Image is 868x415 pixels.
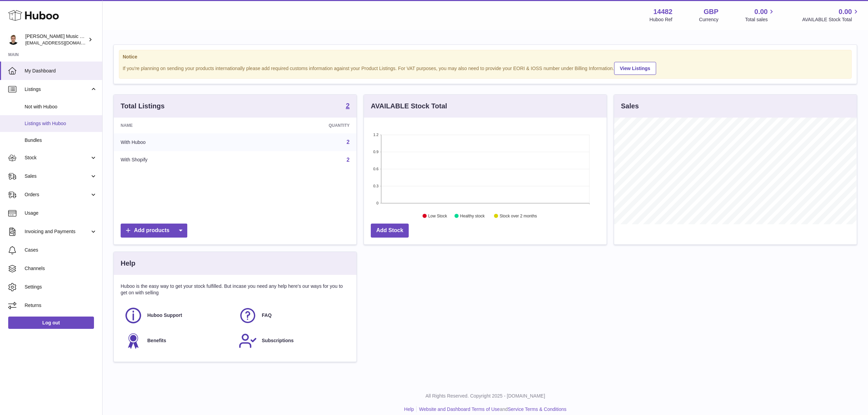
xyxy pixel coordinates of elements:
[25,265,97,272] span: Channels
[25,137,97,144] span: Bundles
[25,284,97,290] span: Settings
[371,224,409,238] a: Add Stock
[347,157,350,163] a: 2
[699,16,719,23] div: Currency
[404,406,414,412] a: Help
[25,210,97,216] span: Usage
[839,7,852,16] span: 0.00
[460,214,485,218] text: Healthy stock
[25,247,97,253] span: Cases
[25,40,100,45] span: [EMAIL_ADDRESS][DOMAIN_NAME]
[621,102,639,111] h3: Sales
[25,86,90,93] span: Listings
[704,7,718,16] strong: GBP
[25,228,90,235] span: Invoicing and Payments
[114,133,245,151] td: With Huboo
[25,120,97,127] span: Listings with Huboo
[239,306,346,325] a: FAQ
[25,68,97,74] span: My Dashboard
[802,7,860,23] a: 0.00 AVAILABLE Stock Total
[123,61,848,75] div: If you're planning on sending your products internationally please add required customs informati...
[371,102,447,111] h3: AVAILABLE Stock Total
[239,332,346,350] a: Subscriptions
[8,317,94,329] a: Log out
[147,337,166,344] span: Benefits
[121,224,187,238] a: Add products
[123,54,848,60] strong: Notice
[650,16,673,23] div: Huboo Ref
[653,7,673,16] strong: 14482
[346,102,350,109] strong: 2
[121,283,350,296] p: Huboo is the easy way to get your stock fulfilled. But incase you need any help here's our ways f...
[245,118,356,133] th: Quantity
[755,7,768,16] span: 0.00
[373,167,378,171] text: 0.6
[25,302,97,309] span: Returns
[8,35,18,45] img: internalAdmin-14482@internal.huboo.com
[614,62,656,75] a: View Listings
[114,151,245,169] td: With Shopify
[347,139,350,145] a: 2
[500,214,537,218] text: Stock over 2 months
[417,406,566,413] li: and
[346,102,350,110] a: 2
[124,306,232,325] a: Huboo Support
[508,406,567,412] a: Service Terms & Conditions
[25,33,87,46] div: [PERSON_NAME] Music & Media Publishing - FZCO
[802,16,860,23] span: AVAILABLE Stock Total
[376,201,378,205] text: 0
[419,406,500,412] a: Website and Dashboard Terms of Use
[114,118,245,133] th: Name
[373,184,378,188] text: 0.3
[25,155,90,161] span: Stock
[25,104,97,110] span: Not with Huboo
[147,312,182,319] span: Huboo Support
[373,133,378,137] text: 1.2
[745,16,775,23] span: Total sales
[25,191,90,198] span: Orders
[262,312,272,319] span: FAQ
[121,102,165,111] h3: Total Listings
[124,332,232,350] a: Benefits
[25,173,90,179] span: Sales
[262,337,294,344] span: Subscriptions
[121,259,135,268] h3: Help
[745,7,775,23] a: 0.00 Total sales
[373,150,378,154] text: 0.9
[428,214,447,218] text: Low Stock
[108,393,863,399] p: All Rights Reserved. Copyright 2025 - [DOMAIN_NAME]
